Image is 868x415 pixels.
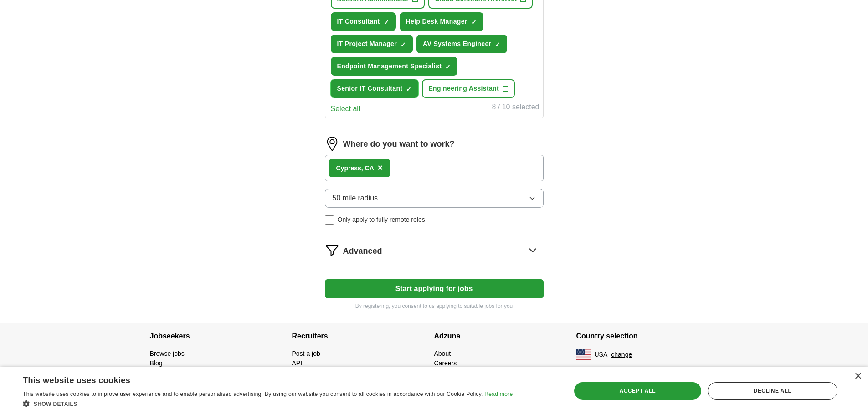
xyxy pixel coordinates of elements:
button: change [611,350,632,359]
div: A [336,164,374,173]
div: Decline all [708,382,837,400]
div: This website uses cookies [23,372,490,386]
button: Senior IT Consultant✓ [331,79,419,98]
a: Read more, opens a new window [484,391,513,397]
span: Help Desk Manager [406,17,467,26]
a: API [292,359,303,367]
a: Blog [150,359,163,367]
span: ✓ [384,19,389,26]
button: IT Project Manager✓ [331,35,413,53]
div: Close [854,373,861,380]
div: 8 / 10 selected [492,102,539,114]
button: Engineering Assistant [422,79,515,98]
span: Only apply to fully remote roles [338,215,425,225]
img: filter [325,243,339,257]
span: This website uses cookies to improve user experience and to enable personalised advertising. By u... [23,391,483,397]
span: ✓ [401,41,406,48]
button: Start applying for jobs [325,279,544,298]
span: IT Project Manager [337,39,397,49]
div: Accept all [574,382,701,400]
span: × [378,163,383,173]
button: Endpoint Management Specialist✓ [331,57,458,76]
h4: Country selection [576,323,719,349]
a: About [434,350,451,357]
span: ✓ [445,63,451,71]
a: Post a job [292,350,320,357]
button: 50 mile radius [325,189,544,208]
strong: Cypress, C [336,164,370,172]
a: Careers [434,359,457,367]
span: Advanced [343,245,382,257]
button: Help Desk Manager✓ [400,12,483,31]
button: × [378,161,383,175]
img: location.png [325,137,339,151]
div: Show details [23,399,513,408]
span: IT Consultant [337,17,380,26]
span: Endpoint Management Specialist [337,61,442,71]
p: By registering, you consent to us applying to suitable jobs for you [325,302,544,310]
span: ✓ [495,41,500,48]
label: Where do you want to work? [343,138,455,150]
input: Only apply to fully remote roles [325,215,334,225]
span: 50 mile radius [333,193,378,204]
img: US flag [576,349,591,360]
span: ✓ [471,19,477,26]
span: ✓ [406,86,411,93]
span: Senior IT Consultant [337,84,403,93]
button: AV Systems Engineer✓ [416,35,507,53]
button: IT Consultant✓ [331,12,396,31]
span: Show details [34,401,77,407]
a: Browse jobs [150,350,185,357]
span: USA [595,350,608,359]
span: AV Systems Engineer [423,39,491,49]
span: Engineering Assistant [428,84,499,93]
button: Select all [331,103,360,114]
